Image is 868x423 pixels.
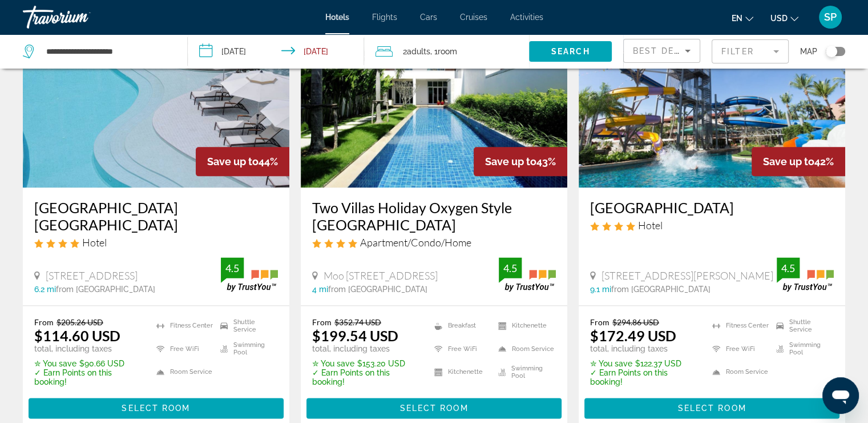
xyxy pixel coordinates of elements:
[29,400,284,413] a: Select Room
[364,34,529,69] button: Travelers: 2 adults, 0 children
[207,155,259,167] span: Save up to
[485,155,536,167] span: Save up to
[822,377,859,414] iframe: Кнопка запуска окна обмена сообщениями
[633,46,692,55] span: Best Deals
[551,47,590,56] span: Search
[492,340,556,357] li: Room Service
[584,400,839,413] a: Select Room
[34,199,278,233] a: [GEOGRAPHIC_DATA] [GEOGRAPHIC_DATA]
[23,5,289,187] img: Hotel image
[590,199,834,216] a: [GEOGRAPHIC_DATA]
[824,11,837,23] span: SP
[499,261,522,275] div: 4.5
[430,43,457,59] span: , 1
[196,147,289,176] div: 44%
[34,344,142,353] p: total, including taxes
[360,236,471,249] span: Apartment/Condo/Home
[151,363,214,380] li: Room Service
[151,317,214,334] li: Fitness Center
[712,39,789,64] button: Filter
[34,368,142,386] p: ✓ Earn Points on this booking!
[399,404,468,413] span: Select Room
[590,359,632,368] span: ✮ You save
[510,13,543,22] a: Activities
[23,2,137,32] a: Travorium
[334,317,381,327] del: $352.74 USD
[499,257,556,291] img: trustyou-badge.svg
[612,317,659,327] del: $294.86 USD
[590,285,611,294] span: 9.1 mi
[312,285,328,294] span: 4 mi
[420,13,437,22] a: Cars
[770,340,834,357] li: Swimming Pool
[325,13,349,22] a: Hotels
[312,344,420,353] p: total, including taxes
[312,317,332,327] span: From
[763,155,814,167] span: Save up to
[306,400,562,413] a: Select Room
[188,34,364,69] button: Check-in date: Sep 21, 2025 Check-out date: Sep 23, 2025
[584,398,839,418] button: Select Room
[706,340,770,357] li: Free WiFi
[34,359,76,368] span: ✮ You save
[306,398,562,418] button: Select Room
[324,269,438,282] span: Moo [STREET_ADDRESS]
[732,10,753,26] button: Change language
[56,285,155,294] span: from [GEOGRAPHIC_DATA]
[328,285,427,294] span: from [GEOGRAPHIC_DATA]
[817,46,845,57] button: Toggle map
[706,317,770,334] li: Fitness Center
[34,317,54,327] span: From
[438,47,457,56] span: Room
[601,269,773,282] span: [STREET_ADDRESS][PERSON_NAME]
[34,285,56,294] span: 6.2 mi
[221,261,244,275] div: 4.5
[46,269,138,282] span: [STREET_ADDRESS]
[151,340,214,357] li: Free WiFi
[590,219,834,232] div: 4 star Hotel
[29,398,284,418] button: Select Room
[312,359,420,368] p: $153.20 USD
[429,317,492,334] li: Breakfast
[215,317,278,334] li: Shuttle Service
[460,13,487,22] a: Cruises
[407,47,430,56] span: Adults
[312,368,420,386] p: ✓ Earn Points on this booking!
[677,404,746,413] span: Select Room
[34,236,278,249] div: 4 star Hotel
[301,5,567,187] img: Hotel image
[122,404,190,413] span: Select Room
[372,13,397,22] a: Flights
[579,5,845,187] img: Hotel image
[529,41,612,62] button: Search
[732,14,742,23] span: en
[770,317,834,334] li: Shuttle Service
[34,359,142,368] p: $90.66 USD
[34,327,120,344] ins: $114.60 USD
[56,317,103,327] del: $205.26 USD
[770,10,798,26] button: Change currency
[800,43,817,59] span: Map
[474,147,567,176] div: 43%
[429,363,492,380] li: Kitchenette
[312,199,556,233] a: Two Villas Holiday Oxygen Style [GEOGRAPHIC_DATA]
[638,219,663,232] span: Hotel
[312,359,354,368] span: ✮ You save
[770,14,788,23] span: USD
[215,340,278,357] li: Swimming Pool
[221,257,278,291] img: trustyou-badge.svg
[590,359,698,368] p: $122.37 USD
[590,368,698,386] p: ✓ Earn Points on this booking!
[82,236,107,249] span: Hotel
[590,327,676,344] ins: $172.49 USD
